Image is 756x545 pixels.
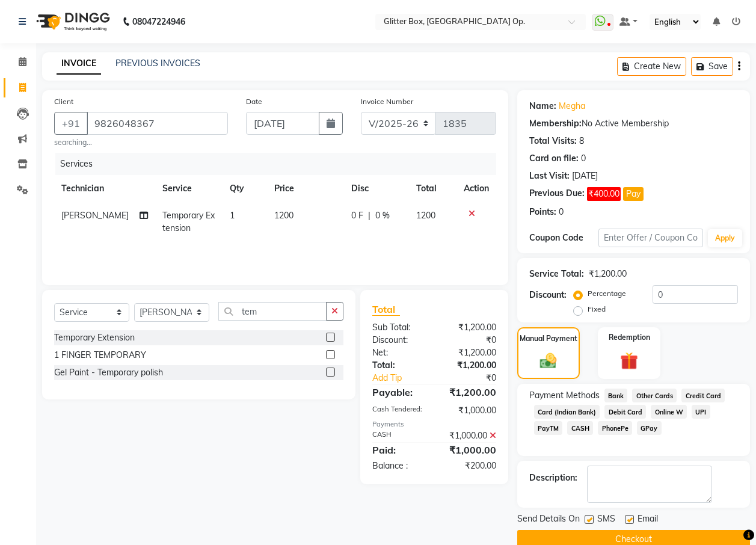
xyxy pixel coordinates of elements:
[230,210,235,221] span: 1
[361,96,413,107] label: Invoice Number
[529,289,567,301] div: Discount:
[223,175,267,202] th: Qty
[589,268,627,280] div: ₹1,200.00
[344,175,408,202] th: Disc
[31,5,113,38] img: logo
[529,100,556,112] div: Name:
[637,421,662,435] span: GPay
[363,430,434,442] div: CASH
[61,210,129,221] span: [PERSON_NAME]
[651,405,687,419] span: Online W
[267,175,345,202] th: Price
[529,206,556,218] div: Points:
[434,321,505,334] div: ₹1,200.00
[416,210,435,221] span: 1200
[434,443,505,457] div: ₹1,000.00
[363,404,434,417] div: Cash Tendered:
[55,153,505,175] div: Services
[363,346,434,359] div: Net:
[615,350,644,372] img: _gift.svg
[54,366,163,379] div: Gel Paint - Temporary polish
[87,112,228,135] input: Search by Name/Mobile/Email/Code
[368,209,370,222] span: |
[218,302,327,321] input: Search or Scan
[372,419,496,430] div: Payments
[708,229,742,247] button: Apply
[456,175,496,202] th: Action
[529,232,599,244] div: Coupon Code
[534,405,600,419] span: Card (Indian Bank)
[598,421,632,435] span: PhonePe
[434,460,505,472] div: ₹200.00
[517,513,580,528] span: Send Details On
[597,513,615,528] span: SMS
[604,389,628,402] span: Bank
[681,389,725,402] span: Credit Card
[529,268,584,280] div: Service Total:
[529,152,579,165] div: Card on file:
[559,100,585,112] a: Megha
[692,405,710,419] span: UPI
[572,170,598,182] div: [DATE]
[529,117,582,130] div: Membership:
[632,389,677,402] span: Other Cards
[579,135,584,147] div: 8
[588,288,626,299] label: Percentage
[409,175,456,202] th: Total
[534,421,563,435] span: PayTM
[587,187,621,201] span: ₹400.00
[638,513,658,528] span: Email
[54,331,135,344] div: Temporary Extension
[434,334,505,346] div: ₹0
[434,385,505,399] div: ₹1,200.00
[363,334,434,346] div: Discount:
[54,96,73,107] label: Client
[529,389,600,402] span: Payment Methods
[529,187,585,201] div: Previous Due:
[274,210,293,221] span: 1200
[132,5,185,38] b: 08047224946
[529,472,577,484] div: Description:
[559,206,564,218] div: 0
[529,117,738,130] div: No Active Membership
[363,321,434,334] div: Sub Total:
[57,53,101,75] a: INVOICE
[363,385,434,399] div: Payable:
[588,304,606,315] label: Fixed
[375,209,390,222] span: 0 %
[434,430,505,442] div: ₹1,000.00
[363,359,434,372] div: Total:
[434,346,505,359] div: ₹1,200.00
[54,175,155,202] th: Technician
[535,351,562,371] img: _cash.svg
[246,96,262,107] label: Date
[162,210,215,233] span: Temporary Extension
[363,460,434,472] div: Balance :
[598,229,703,247] input: Enter Offer / Coupon Code
[434,359,505,372] div: ₹1,200.00
[446,372,505,384] div: ₹0
[115,58,200,69] a: PREVIOUS INVOICES
[520,333,577,344] label: Manual Payment
[363,372,446,384] a: Add Tip
[623,187,644,201] button: Pay
[351,209,363,222] span: 0 F
[567,421,593,435] span: CASH
[372,303,400,316] span: Total
[434,404,505,417] div: ₹1,000.00
[54,137,228,148] small: searching...
[529,135,577,147] div: Total Visits:
[617,57,686,76] button: Create New
[155,175,223,202] th: Service
[54,349,146,362] div: 1 FINGER TEMPORARY
[54,112,88,135] button: +91
[691,57,733,76] button: Save
[581,152,586,165] div: 0
[363,443,434,457] div: Paid:
[604,405,646,419] span: Debit Card
[609,332,650,343] label: Redemption
[529,170,570,182] div: Last Visit:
